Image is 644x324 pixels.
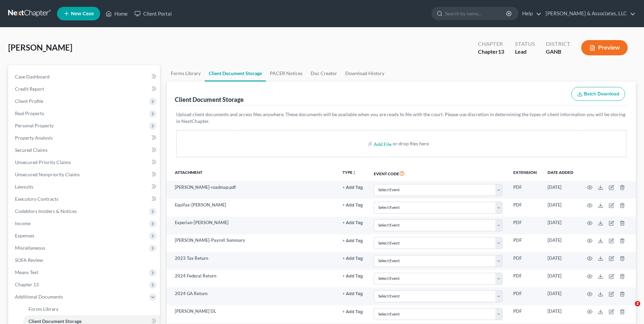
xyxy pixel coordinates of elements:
p: Upload client documents and access files anywhere. These documents will be available when you are... [176,111,626,125]
a: PACER Notices [266,65,307,82]
td: Equifax-[PERSON_NAME] [167,199,337,216]
td: Experian-[PERSON_NAME] [167,217,337,234]
span: Batch Download [584,91,619,97]
td: 2024 Federal Return [167,270,337,287]
span: Case Dashboard [15,74,50,79]
a: Unsecured Priority Claims [10,156,160,168]
td: [PERSON_NAME]-roadmap.pdf [167,181,337,199]
span: Expenses [15,233,34,238]
span: Miscellaneous [15,245,45,251]
span: Secured Claims [15,147,48,153]
span: Chapter 13 [15,282,39,287]
td: [DATE] [542,217,579,234]
span: Property Analysis [15,135,53,141]
div: Lead [515,48,535,56]
td: PDF [508,199,542,216]
span: Means Test [15,269,38,275]
div: Chapter [478,40,504,48]
button: + Add Tag [343,239,363,243]
td: [DATE] [542,287,579,305]
button: + Add Tag [343,310,363,314]
button: + Add Tag [343,256,363,261]
td: [DATE] [542,234,579,252]
span: Lawsuits [15,184,33,190]
th: Event Code [368,165,508,181]
button: Preview [581,40,628,55]
button: + Add Tag [343,203,363,208]
span: Client Profile [15,98,43,104]
span: Unsecured Nonpriority Claims [15,172,80,177]
td: [DATE] [542,305,579,323]
td: PDF [508,252,542,270]
td: 2023 Tax Return [167,252,337,270]
a: + Add Tag [343,308,363,314]
div: Chapter [478,48,504,56]
span: Credit Report [15,86,44,92]
a: + Add Tag [343,290,363,297]
span: SOFA Review [15,257,43,263]
th: Attachment [167,165,337,181]
a: + Add Tag [343,202,363,208]
span: [PERSON_NAME] [8,42,72,52]
span: Forms Library [29,306,58,312]
a: Executory Contracts [10,193,160,205]
td: [PERSON_NAME]-Payroll Summary [167,234,337,252]
a: [PERSON_NAME] & Associates, LLC [542,7,636,20]
button: + Add Tag [343,185,363,190]
a: Help [519,7,541,20]
span: Unsecured Priority Claims [15,159,71,165]
td: [DATE] [542,252,579,270]
td: PDF [508,270,542,287]
i: unfold_more [352,171,356,175]
td: PDF [508,181,542,199]
a: Property Analysis [10,132,160,144]
td: PDF [508,217,542,234]
span: Real Property [15,110,44,116]
button: + Add Tag [343,292,363,296]
span: Personal Property [15,123,54,128]
td: PDF [508,234,542,252]
td: PDF [508,305,542,323]
a: Doc Creator [307,65,341,82]
iframe: Intercom live chat [621,301,637,317]
span: Executory Contracts [15,196,58,202]
button: Batch Download [571,87,625,101]
a: SOFA Review [10,254,160,266]
div: District [546,40,570,48]
button: TYPEunfold_more [343,170,356,175]
div: Status [515,40,535,48]
a: + Add Tag [343,237,363,244]
a: Lawsuits [10,181,160,193]
a: + Add Tag [343,219,363,226]
input: Search by name... [445,7,507,20]
a: Secured Claims [10,144,160,156]
a: + Add Tag [343,255,363,262]
td: [DATE] [542,181,579,199]
span: Income [15,220,31,226]
a: Download History [341,65,388,82]
a: Case Dashboard [10,71,160,83]
div: GANB [546,48,570,56]
td: [DATE] [542,270,579,287]
a: Forms Library [167,65,205,82]
div: Client Document Storage [175,95,244,104]
a: + Add Tag [343,273,363,279]
td: [PERSON_NAME] DL [167,305,337,323]
button: + Add Tag [343,274,363,278]
a: Forms Library [23,303,160,315]
span: Codebtors Insiders & Notices [15,208,77,214]
td: 2024 GA Return [167,287,337,305]
span: 2 [635,301,640,306]
th: Extension [508,165,542,181]
div: or drop files here [393,140,429,147]
button: + Add Tag [343,221,363,225]
span: New Case [71,11,94,16]
span: 13 [498,48,504,55]
a: Client Portal [131,7,175,20]
a: Home [102,7,131,20]
td: PDF [508,287,542,305]
a: Credit Report [10,83,160,95]
td: [DATE] [542,199,579,216]
a: + Add Tag [343,184,363,191]
span: Additional Documents [15,294,63,300]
